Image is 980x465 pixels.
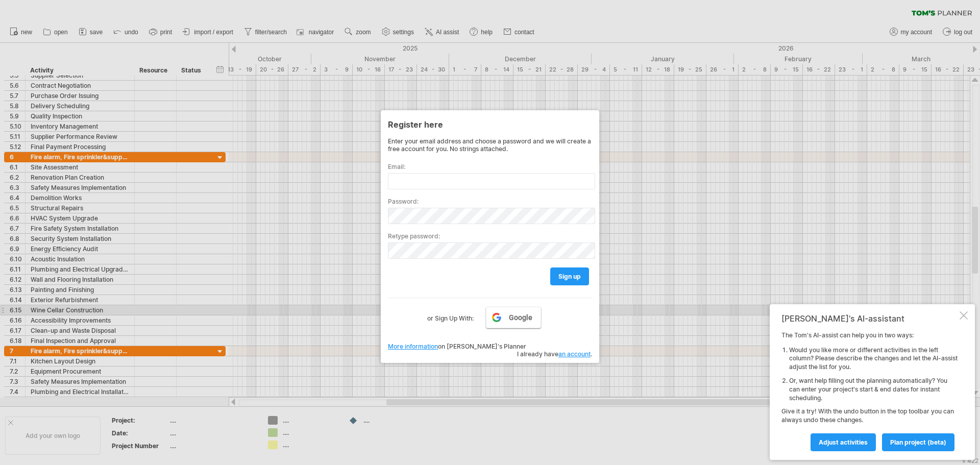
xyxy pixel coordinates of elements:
span: I already have . [517,350,592,358]
span: Google [509,313,532,322]
label: or Sign Up With: [427,307,474,324]
a: sign up [550,267,589,285]
span: sign up [558,273,581,280]
span: plan project (beta) [890,438,946,446]
li: Or, want help filling out the planning automatically? You can enter your project's start & end da... [789,377,958,402]
div: Enter your email address and choose a password and we will create a free account for you. No stri... [388,137,592,153]
div: [PERSON_NAME]'s AI-assistant [781,313,958,324]
label: Retype password: [388,232,592,240]
a: an account [558,350,591,358]
li: Would you like more or different activities in the left column? Please describe the changes and l... [789,346,958,372]
div: The Tom's AI-assist can help you in two ways: Give it a try! With the undo button in the top tool... [781,331,958,451]
label: Email: [388,163,592,170]
a: Adjust activities [811,433,876,451]
span: on [PERSON_NAME]'s Planner [388,342,526,350]
a: More information [388,342,438,350]
a: Google [486,307,541,328]
span: Adjust activities [819,438,868,446]
a: plan project (beta) [882,433,954,451]
label: Password: [388,198,592,205]
div: Register here [388,115,592,133]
